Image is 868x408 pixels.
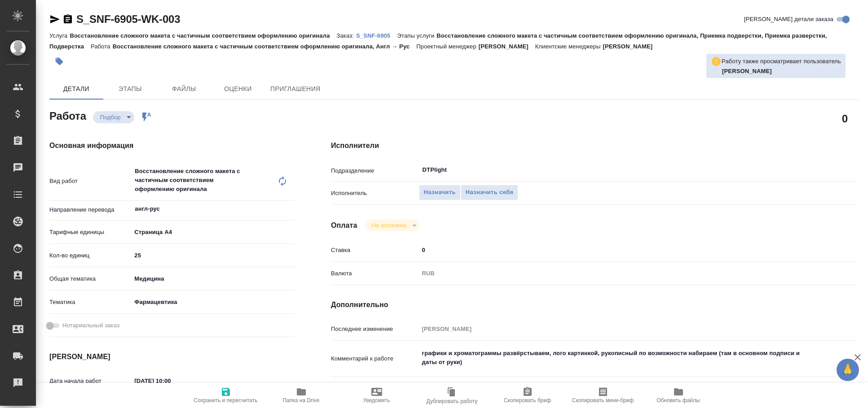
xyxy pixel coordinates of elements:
span: Назначить [424,187,456,198]
button: Open [809,169,811,171]
div: Фармацевтика [131,295,295,310]
span: Сохранить и пересчитать [194,397,258,404]
p: [PERSON_NAME] [603,43,659,50]
span: Скопировать бриф [504,397,551,404]
input: ✎ Введи что-нибудь [131,249,295,262]
b: [PERSON_NAME] [722,68,772,74]
span: Скопировать мини-бриф [572,397,634,404]
span: Детали [55,83,98,95]
span: [PERSON_NAME] детали заказа [744,15,833,24]
button: Скопировать бриф [490,383,565,408]
h4: Дополнительно [331,299,858,310]
p: Работу также просматривает пользователь [722,57,841,66]
h2: 0 [842,111,848,126]
p: Этапы услуги [397,32,437,39]
button: Назначить себя [461,185,518,200]
h4: Основная информация [49,140,295,151]
button: Скопировать ссылку [62,14,73,25]
p: Подразделение [331,166,419,175]
p: Направление перевода [49,205,131,214]
h4: [PERSON_NAME] [49,352,295,362]
p: Исполнитель [331,189,419,198]
input: Пустое поле [419,322,815,335]
h4: Оплата [331,220,357,231]
span: Нотариальный заказ [62,321,119,330]
button: Подбор [97,113,123,121]
p: S_SNF-6905 [356,32,397,39]
p: Общая тематика [49,274,131,283]
p: Работа [91,43,113,50]
p: Восстановление сложного макета с частичным соответствием оформлению оригинала [70,32,336,39]
p: Валюта [331,269,419,278]
span: Файлы [163,83,206,95]
button: Не оплачена [369,221,409,229]
a: S_SNF-6905-WK-003 [76,13,180,25]
p: Ставка [331,246,419,255]
p: [PERSON_NAME] [479,43,535,50]
p: Восстановление сложного макета с частичным соответствием оформлению оригинала, Приемка подверстки... [49,32,827,50]
span: 🙏 [840,360,855,379]
div: RUB [419,266,815,281]
button: Open [290,208,292,210]
h2: Работа [49,107,86,123]
span: Приглашения [270,83,321,95]
p: Последнее изменение [331,325,419,334]
button: Уведомить [339,383,414,408]
p: Тарифные единицы [49,228,131,237]
div: Медицина [131,271,295,286]
p: Тематика [49,298,131,307]
p: Восстановление сложного макета с частичным соответствием оформлению оригинала, Англ → Рус [113,43,417,50]
span: Папка на Drive [283,397,320,404]
p: Проектный менеджер [416,43,478,50]
p: Кол-во единиц [49,251,131,260]
div: Подбор [365,219,420,231]
input: ✎ Введи что-нибудь [131,374,210,387]
p: Панькина Анна [722,67,841,76]
p: Клиентские менеджеры [535,43,603,50]
p: Комментарий к работе [331,354,419,363]
span: Назначить себя [466,187,513,198]
button: 🙏 [837,359,859,381]
button: Скопировать ссылку для ЯМессенджера [49,14,60,25]
p: Услуга [49,32,70,39]
textarea: графики и хроматограммы развёрстываем, лого картинкой, рукописный по возможности набираем (там в ... [419,346,815,370]
div: Подбор [93,111,134,123]
p: Вид работ [49,177,131,186]
button: Обновить файлы [641,383,716,408]
span: Обновить файлы [657,397,700,404]
p: Заказ: [337,32,356,39]
span: Этапы [109,83,152,95]
button: Назначить [419,185,461,200]
div: Страница А4 [131,225,295,240]
a: S_SNF-6905 [356,31,397,39]
button: Папка на Drive [264,383,339,408]
span: Оценки [216,83,260,95]
button: Сохранить и пересчитать [188,383,264,408]
button: Скопировать мини-бриф [565,383,641,408]
button: Дублировать работу [414,383,490,408]
button: Добавить тэг [49,52,69,71]
span: Дублировать работу [427,398,478,404]
span: Уведомить [363,397,390,404]
textarea: /Clients/Sanofi/Orders/S_SNF-6905/DTP/S_SNF-6905-WK-003 [419,382,815,397]
p: Дата начала работ [49,377,131,386]
input: ✎ Введи что-нибудь [419,243,815,256]
h4: Исполнители [331,140,858,151]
